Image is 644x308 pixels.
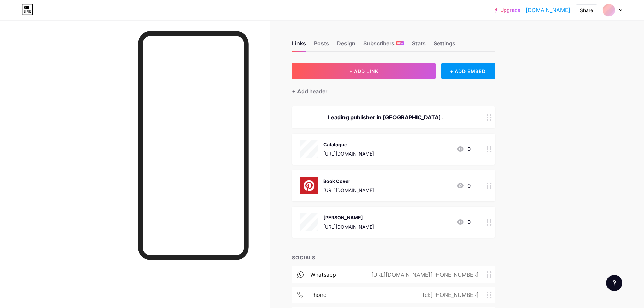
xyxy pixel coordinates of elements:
[323,141,374,148] div: Catalogue
[323,150,374,157] div: [URL][DOMAIN_NAME]
[300,177,318,194] img: Book Cover
[337,39,355,51] div: Design
[323,214,374,221] div: [PERSON_NAME]
[310,291,326,299] div: phone
[412,39,426,51] div: Stats
[397,41,403,45] span: NEW
[456,182,471,190] div: 0
[456,218,471,226] div: 0
[292,63,436,79] button: + ADD LINK
[292,39,306,51] div: Links
[300,113,471,121] div: Leading publisher in [GEOGRAPHIC_DATA].
[292,87,327,95] div: + Add header
[292,254,495,261] div: SOCIALS
[526,6,570,14] a: [DOMAIN_NAME]
[314,39,329,51] div: Posts
[323,177,374,185] div: Book Cover
[310,270,336,279] div: whatsapp
[323,223,374,230] div: [URL][DOMAIN_NAME]
[360,270,487,279] div: [URL][DOMAIN_NAME][PHONE_NUMBER]
[580,7,593,14] div: Share
[412,291,487,299] div: tel:[PHONE_NUMBER]
[349,68,378,74] span: + ADD LINK
[441,63,495,79] div: + ADD EMBED
[323,187,374,194] div: [URL][DOMAIN_NAME]
[434,39,455,51] div: Settings
[495,7,520,13] a: Upgrade
[363,39,404,51] div: Subscribers
[456,145,471,153] div: 0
